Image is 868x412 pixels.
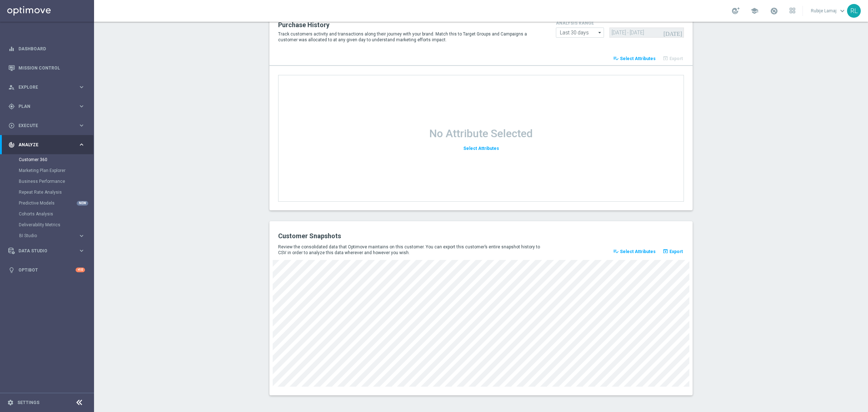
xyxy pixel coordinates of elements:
[19,165,93,176] div: Marketing Plan Explorer
[8,39,85,58] div: Dashboard
[613,55,619,61] i: playlist_add_check
[612,247,657,257] button: playlist_add_check Select Attributes
[8,248,78,254] div: Data Studio
[278,232,476,240] h2: Customer Snapshots
[8,142,78,148] div: Analyze
[19,189,75,195] a: Repeat Rate Analysis
[8,142,15,148] i: track_changes
[17,400,39,405] a: Settings
[18,39,85,58] a: Dashboard
[19,168,75,173] a: Marketing Plan Explorer
[661,247,684,257] button: open_in_browser Export
[8,142,85,148] button: track_changes Analyze keyboard_arrow_right
[8,46,15,52] i: equalizer
[19,233,85,239] button: BI Studio keyboard_arrow_right
[462,144,500,154] button: Select Attributes
[19,176,93,187] div: Business Performance
[8,267,85,273] button: lightbulb Optibot +10
[8,84,78,91] div: Explore
[556,28,604,38] input: Last 30 days
[19,154,93,165] div: Customer 360
[19,234,71,238] span: BI Studio
[8,260,85,279] div: Optibot
[810,5,847,16] a: Rubije Lamajkeyboard_arrow_down
[8,248,85,254] button: Data Studio keyboard_arrow_right
[847,4,861,18] div: RL
[613,248,619,254] i: playlist_add_check
[750,7,758,15] span: school
[8,46,85,52] button: equalizer Dashboard
[556,21,684,26] h4: analysis range
[620,56,656,61] span: Select Attributes
[19,211,75,217] a: Cohorts Analysis
[8,84,85,90] button: person_search Explore keyboard_arrow_right
[8,84,15,91] i: person_search
[8,103,78,110] div: Plan
[278,21,545,29] h2: Purchase History
[76,268,85,272] div: +10
[78,232,85,239] i: keyboard_arrow_right
[278,244,545,256] p: Review the consolidated data that Optimove maintains on this customer. You can export this custom...
[8,122,78,129] div: Execute
[19,234,78,238] div: BI Studio
[7,399,14,406] i: settings
[77,201,88,206] div: NEW
[463,146,499,151] span: Select Attributes
[78,122,85,129] i: keyboard_arrow_right
[8,122,15,129] i: play_circle_outline
[663,248,668,254] i: open_in_browser
[8,58,85,77] div: Mission Control
[8,65,85,71] button: Mission Control
[19,178,75,184] a: Business Performance
[19,222,75,228] a: Deliverability Metrics
[8,103,15,110] i: gps_fixed
[8,104,85,109] button: gps_fixed Plan keyboard_arrow_right
[78,247,85,254] i: keyboard_arrow_right
[838,7,846,15] span: keyboard_arrow_down
[18,104,78,109] span: Plan
[78,84,85,91] i: keyboard_arrow_right
[19,209,93,219] div: Cohorts Analysis
[8,267,15,273] i: lightbulb
[18,58,85,77] a: Mission Control
[612,54,657,64] button: playlist_add_check Select Attributes
[19,157,75,163] a: Customer 360
[18,249,78,253] span: Data Studio
[78,103,85,110] i: keyboard_arrow_right
[669,249,683,254] span: Export
[19,219,93,230] div: Deliverability Metrics
[18,143,78,147] span: Analyze
[19,198,93,209] div: Predictive Models
[429,127,533,140] h1: No Attribute Selected
[18,85,78,89] span: Explore
[19,230,93,241] div: BI Studio
[596,28,604,37] i: arrow_drop_down
[278,31,545,43] p: Track customers activity and transactions along their journey with your brand. Match this to Targ...
[19,200,75,206] a: Predictive Models
[18,123,78,128] span: Execute
[8,123,85,129] button: play_circle_outline Execute keyboard_arrow_right
[19,187,93,198] div: Repeat Rate Analysis
[78,141,85,148] i: keyboard_arrow_right
[18,260,76,279] a: Optibot
[620,249,656,254] span: Select Attributes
